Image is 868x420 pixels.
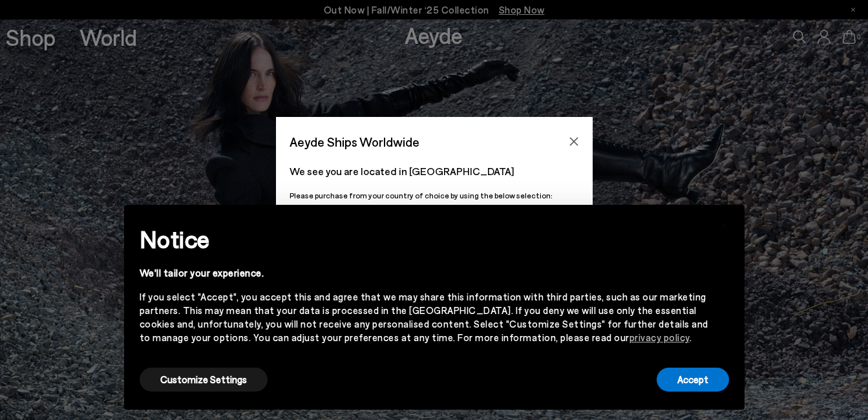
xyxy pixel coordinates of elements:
button: Accept [657,368,729,392]
button: Close [564,132,584,151]
span: Aeyde Ships Worldwide [290,131,419,153]
p: We see you are located in [GEOGRAPHIC_DATA] [290,163,579,179]
h2: Notice [140,222,708,256]
span: × [719,215,728,233]
div: If you select "Accept", you accept this and agree that we may share this information with third p... [140,290,708,344]
a: privacy policy [630,331,690,343]
p: Please purchase from your country of choice by using the below selection: [290,189,579,202]
div: We'll tailor your experience. [140,266,708,280]
button: Close this notice [708,209,739,240]
button: Customize Settings [140,368,268,392]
